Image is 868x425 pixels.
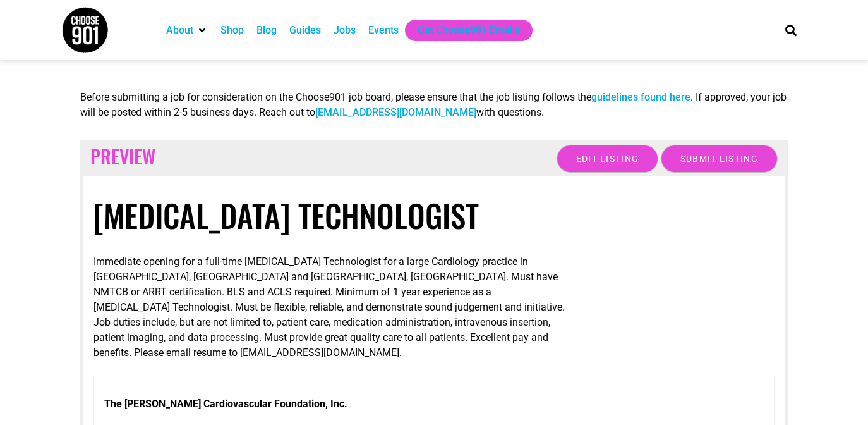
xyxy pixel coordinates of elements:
[104,398,347,410] strong: The [PERSON_NAME] Cardiovascular Foundation, Inc.
[368,23,399,38] a: Events
[289,23,321,38] a: Guides
[93,197,775,234] h1: [MEDICAL_DATA] Technologist
[90,145,778,168] h2: Preview
[220,23,244,38] a: Shop
[334,23,356,38] a: Jobs
[591,91,690,103] a: guidelines found here
[315,106,476,118] a: [EMAIL_ADDRESS][DOMAIN_NAME]
[160,20,764,41] nav: Main nav
[661,145,778,173] input: Submit Listing
[256,23,277,38] a: Blog
[160,20,214,41] div: About
[418,23,520,38] a: Get Choose901 Emails
[166,23,193,38] a: About
[80,91,787,118] span: Before submitting a job for consideration on the Choose901 job board, please ensure that the job ...
[93,254,570,360] p: Immediate opening for a full-time [MEDICAL_DATA] Technologist for a large Cardiology practice in ...
[781,20,802,40] div: Search
[557,145,659,173] input: Edit listing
